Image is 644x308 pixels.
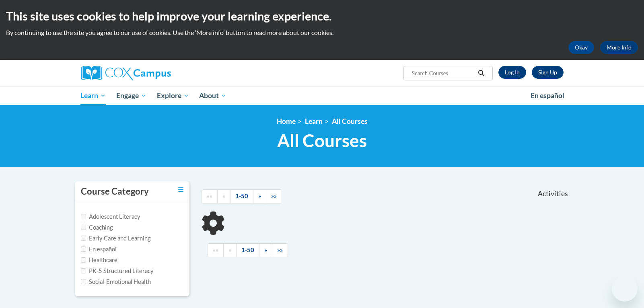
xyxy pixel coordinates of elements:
input: Checkbox for Options [81,236,86,241]
span: » [258,193,261,199]
a: End [266,189,282,203]
span: » [264,246,267,253]
a: Begining [202,189,218,203]
a: More Info [600,41,638,54]
span: «« [207,193,212,199]
input: Search Courses [411,68,475,78]
p: By continuing to use the site you agree to our use of cookies. Use the ‘More info’ button to read... [6,28,638,37]
span: « [228,246,231,253]
a: Explore [152,86,194,105]
span: About [199,91,226,101]
label: PK-5 Structured Literacy [81,267,154,275]
button: Okay [568,41,594,54]
span: All Courses [277,130,367,151]
a: Engage [111,86,152,105]
input: Checkbox for Options [81,246,86,252]
span: Explore [157,91,189,101]
span: »» [277,246,283,253]
label: Early Care and Learning [81,234,150,243]
a: About [194,86,232,105]
a: Log In [498,66,526,79]
input: Checkbox for Options [81,214,86,219]
img: Cox Campus [81,66,171,80]
span: «« [213,246,218,253]
a: Toggle collapse [178,185,183,194]
input: Checkbox for Options [81,279,86,284]
input: Checkbox for Options [81,225,86,230]
label: Coaching [81,223,113,232]
a: En español [525,87,570,104]
label: Social-Emotional Health [81,277,151,286]
a: Previous [223,243,237,257]
a: Register [532,66,564,79]
a: Begining [208,243,224,257]
span: Engage [116,91,146,101]
iframe: Button to launch messaging window [612,276,638,302]
a: Next [253,189,266,203]
span: »» [271,193,277,199]
a: End [272,243,288,257]
label: Healthcare [81,256,117,265]
a: 1-50 [236,243,259,257]
a: Cox Campus [81,66,234,80]
button: Search [475,68,487,78]
div: Main menu [69,86,576,105]
span: « [222,193,225,199]
a: Previous [217,189,230,203]
span: Activities [538,189,568,198]
input: Checkbox for Options [81,268,86,273]
a: All Courses [332,117,368,125]
a: Home [277,117,296,125]
a: Next [259,243,272,257]
h3: Course Category [81,185,149,198]
h2: This site uses cookies to help improve your learning experience. [6,8,638,24]
input: Checkbox for Options [81,257,86,263]
span: En español [531,91,564,100]
label: Adolescent Literacy [81,212,140,221]
label: En español [81,245,117,254]
a: 1-50 [230,189,253,203]
a: Learn [76,86,111,105]
a: Learn [305,117,323,125]
span: Learn [80,91,106,101]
